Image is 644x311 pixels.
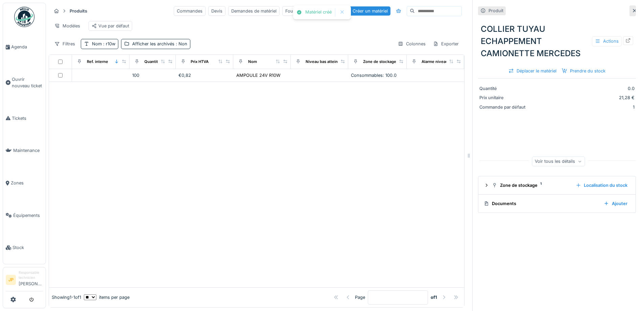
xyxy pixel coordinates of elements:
[92,41,115,47] div: Nom
[13,147,43,154] span: Maintenance
[208,6,225,16] div: Devis
[132,72,173,79] div: 100
[51,39,78,49] div: Filtres
[3,167,46,199] a: Zones
[533,94,635,101] div: 21,28 €
[506,66,559,75] div: Déplacer le matériel
[479,94,530,101] div: Prix unitaire
[592,36,622,46] div: Actions
[492,182,570,188] div: Zone de stockage
[3,31,46,63] a: Agenda
[481,197,633,210] summary: DocumentsAjouter
[102,41,115,46] span: : r10w
[174,41,187,46] span: : Non
[67,8,90,14] strong: Produits
[3,231,46,264] a: Stock
[6,275,16,285] li: JP
[19,270,43,281] div: Responsable technicien
[11,180,43,186] span: Zones
[12,115,43,121] span: Tickets
[481,179,633,192] summary: Zone de stockage1Localisation du stock
[342,6,390,16] div: Créer un matériel
[144,59,160,65] div: Quantité
[306,59,342,65] div: Niveau bas atteint ?
[282,6,339,16] div: Fournisseurs de matériel
[191,59,209,65] div: Prix HTVA
[533,85,635,92] div: 0.0
[6,270,43,291] a: JP Responsable technicien[PERSON_NAME]
[236,72,281,79] div: AMPOULE 24V R10W
[92,23,129,29] div: Vue par défaut
[174,6,206,16] div: Commandes
[3,63,46,102] a: Ouvrir nouveau ticket
[3,134,46,167] a: Maintenance
[87,59,108,65] div: Ref. interne
[479,85,530,92] div: Quantité
[248,59,257,65] div: Nom
[355,294,365,301] div: Page
[51,21,83,31] div: Modèles
[484,200,598,207] div: Documents
[601,199,630,208] div: Ajouter
[52,294,81,301] div: Showing 1 - 1 of 1
[351,73,397,78] span: Consommables: 100.0
[228,6,280,16] div: Demandes de matériel
[11,44,43,50] span: Agenda
[13,212,43,219] span: Équipements
[532,156,585,166] div: Voir tous les détails
[3,102,46,135] a: Tickets
[12,76,43,89] span: Ouvrir nouveau ticket
[84,294,129,301] div: items per page
[422,59,455,65] div: Alarme niveau bas
[395,39,429,49] div: Colonnes
[573,181,630,190] div: Localisation du stock
[132,41,187,47] div: Afficher les archivés
[19,270,43,290] li: [PERSON_NAME]
[363,59,396,65] div: Zone de stockage
[479,104,530,110] div: Commande par défaut
[14,7,34,27] img: Badge_color-CXgf-gQk.svg
[3,199,46,232] a: Équipements
[305,9,332,15] div: Matériel créé
[559,66,608,75] div: Prendre du stock
[13,244,43,251] span: Stock
[488,7,503,14] div: Produit
[533,104,635,110] div: 1
[431,294,437,301] strong: of 1
[178,72,231,79] div: €0,82
[478,20,636,62] div: COLLIER TUYAU ECHAPPEMENT CAMIONETTE MERCEDES
[430,39,462,49] div: Exporter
